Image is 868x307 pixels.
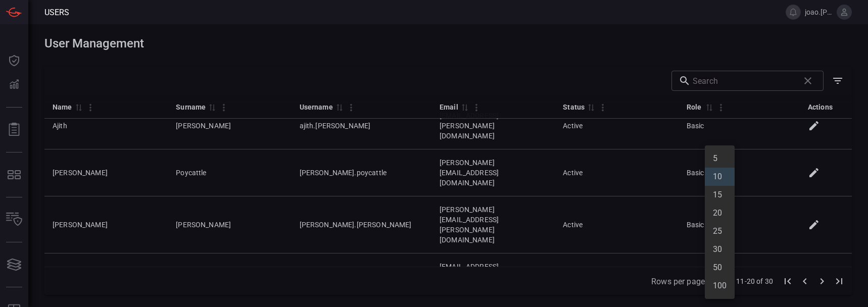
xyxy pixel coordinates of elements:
li: 15 [705,186,735,204]
li: 25 [705,222,735,240]
li: 10 [705,168,735,186]
li: 100 [705,277,735,295]
li: 5 [705,149,735,168]
li: 50 [705,259,735,277]
li: 20 [705,204,735,222]
li: 30 [705,240,735,259]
